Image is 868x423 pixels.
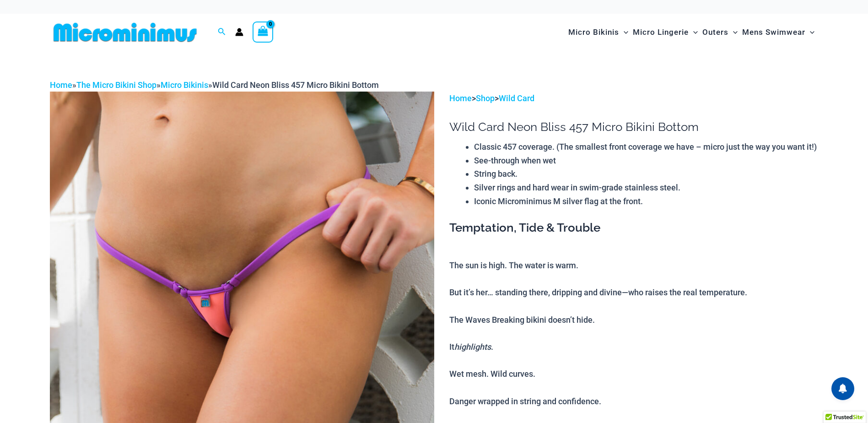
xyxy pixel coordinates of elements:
[50,22,200,43] img: MM SHOP LOGO FLAT
[50,80,379,90] span: » » »
[499,93,534,103] a: Wild Card
[235,28,243,36] a: Account icon link
[218,27,226,38] a: Search icon link
[568,21,619,44] span: Micro Bikinis
[619,21,628,44] span: Menu Toggle
[454,342,491,352] i: highlights
[565,17,819,48] nav: Site Navigation
[474,167,818,181] li: String back.
[700,18,740,46] a: OutersMenu ToggleMenu Toggle
[633,21,689,44] span: Micro Lingerie
[449,120,818,134] h1: Wild Card Neon Bliss 457 Micro Bikini Bottom
[689,21,698,44] span: Menu Toggle
[161,80,208,90] a: Micro Bikinis
[76,80,156,90] a: The Micro Bikini Shop
[50,80,72,90] a: Home
[449,220,818,236] h3: Temptation, Tide & Trouble
[631,18,700,46] a: Micro LingerieMenu ToggleMenu Toggle
[740,18,817,46] a: Mens SwimwearMenu ToggleMenu Toggle
[253,22,274,43] a: View Shopping Cart, empty
[474,181,818,195] li: Silver rings and hard wear in swim-grade stainless steel.
[476,93,495,103] a: Shop
[449,93,472,103] a: Home
[805,21,814,44] span: Menu Toggle
[474,140,818,154] li: Classic 457 coverage. (The smallest front coverage we have – micro just the way you want it!)
[474,195,818,208] li: Iconic Microminimus M silver flag at the front.
[702,21,728,44] span: Outers
[212,80,379,90] span: Wild Card Neon Bliss 457 Micro Bikini Bottom
[566,18,631,46] a: Micro BikinisMenu ToggleMenu Toggle
[742,21,805,44] span: Mens Swimwear
[449,92,818,105] p: > >
[728,21,738,44] span: Menu Toggle
[474,154,818,168] li: See-through when wet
